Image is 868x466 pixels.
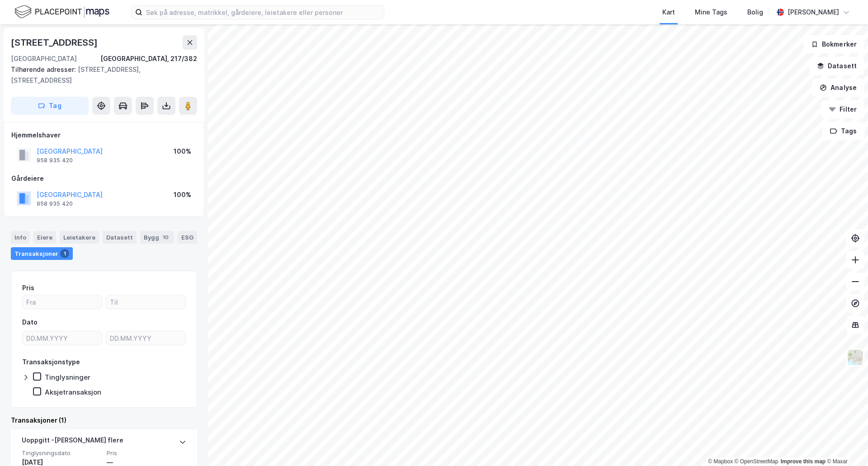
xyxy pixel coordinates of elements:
button: Bokmerker [803,35,864,53]
input: DD.MM.YYYY [23,331,102,345]
iframe: Chat Widget [823,423,868,466]
div: Bygg [140,231,174,244]
div: Kontrollprogram for chat [823,423,868,466]
div: [STREET_ADDRESS], [STREET_ADDRESS] [11,64,190,86]
div: Dato [22,317,38,328]
img: Z [847,349,864,366]
div: 1 [60,249,69,258]
div: Eiere [33,231,56,244]
div: 100% [174,146,191,157]
div: Tinglysninger [45,373,90,381]
div: Transaksjonstype [22,357,80,367]
button: Tags [822,122,864,140]
span: Tilhørende adresser: [11,66,78,73]
span: Tinglysningsdato [22,449,101,457]
div: Hjemmelshaver [11,130,197,141]
div: Aksjetransaksjon [45,388,101,396]
div: [PERSON_NAME] [788,7,839,18]
span: Pris [107,449,186,457]
button: Analyse [812,79,864,97]
a: Mapbox [708,458,733,465]
div: 958 935 420 [37,200,73,207]
button: Tag [11,97,89,115]
div: Transaksjoner [11,247,73,260]
div: Leietakere [60,231,99,244]
a: Improve this map [781,458,826,465]
a: OpenStreetMap [735,458,778,465]
input: Til [106,295,185,309]
div: 10 [161,233,170,242]
div: [STREET_ADDRESS] [11,35,99,50]
button: Datasett [809,57,864,75]
div: Transaksjoner (1) [11,415,197,426]
div: Datasett [103,231,137,244]
div: Gårdeiere [11,173,197,184]
div: Info [11,231,30,244]
div: Uoppgitt - [PERSON_NAME] flere [22,435,123,449]
div: [GEOGRAPHIC_DATA] [11,53,77,64]
div: Mine Tags [695,7,727,18]
div: 100% [174,189,191,200]
div: ESG [178,231,197,244]
div: Kart [662,7,675,18]
input: Fra [23,295,102,309]
div: 958 935 420 [37,157,73,164]
button: Filter [821,100,864,118]
input: DD.MM.YYYY [106,331,185,345]
input: Søk på adresse, matrikkel, gårdeiere, leietakere eller personer [142,5,384,19]
div: Bolig [747,7,763,18]
div: Pris [22,282,34,293]
div: [GEOGRAPHIC_DATA], 217/382 [100,53,197,64]
img: logo.f888ab2527a4732fd821a326f86c7f29.svg [14,4,109,20]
